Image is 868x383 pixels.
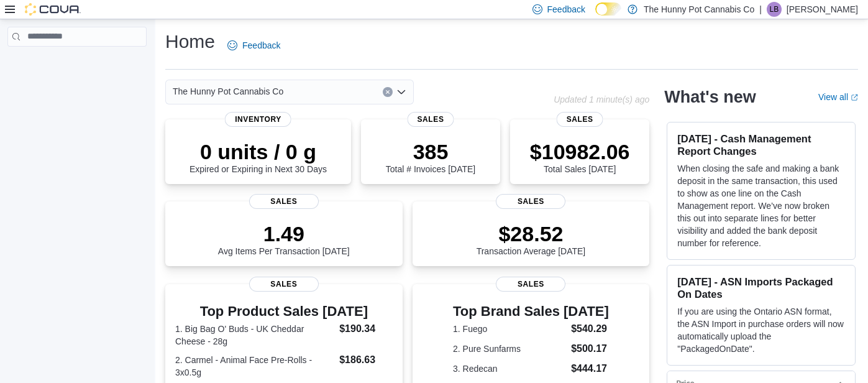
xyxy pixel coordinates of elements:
[175,354,334,379] dt: 2. Carmel - Animal Face Pre-Rolls - 3x0.5g
[386,139,475,164] p: 385
[530,139,630,174] div: Total Sales [DATE]
[225,112,291,127] span: Inventory
[677,305,845,355] p: If you are using the Ontario ASN format, the ASN Import in purchase orders will now automatically...
[173,84,283,99] span: The Hunny Pot Cannabis Co
[496,277,565,292] span: Sales
[222,33,285,58] a: Feedback
[408,112,454,127] span: Sales
[818,92,858,102] a: View allExternal link
[249,277,319,292] span: Sales
[477,221,586,246] p: $28.52
[554,95,649,104] p: Updated 1 minute(s) ago
[383,87,393,97] button: Clear input
[496,194,565,209] span: Sales
[339,353,392,367] dd: $186.63
[453,323,566,335] dt: 1. Fuego
[249,194,319,209] span: Sales
[453,304,609,319] h3: Top Brand Sales [DATE]
[190,139,327,164] p: 0 units / 0 g
[25,3,81,16] img: Cova
[190,139,327,174] div: Expired or Expiring in Next 30 Days
[175,304,393,319] h3: Top Product Sales [DATE]
[770,2,779,17] span: LB
[644,2,754,17] p: The Hunny Pot Cannabis Co
[477,221,586,256] div: Transaction Average [DATE]
[175,323,334,348] dt: 1. Big Bag O' Buds - UK Cheddar Cheese - 28g
[7,49,147,79] nav: Complex example
[218,221,350,256] div: Avg Items Per Transaction [DATE]
[396,87,406,97] button: Open list of options
[218,221,350,246] p: 1.49
[677,132,845,157] h3: [DATE] - Cash Management Report Changes
[165,29,215,54] h1: Home
[571,321,609,336] dd: $540.29
[767,2,782,17] div: Liam Bisztray
[557,112,603,127] span: Sales
[677,162,845,249] p: When closing the safe and making a bank deposit in the same transaction, this used to show as one...
[571,361,609,376] dd: $444.17
[453,343,566,355] dt: 2. Pure Sunfarms
[571,341,609,356] dd: $500.17
[453,362,566,375] dt: 3. Redecan
[759,2,762,17] p: |
[664,87,756,107] h2: What's new
[386,139,475,174] div: Total # Invoices [DATE]
[530,139,630,164] p: $10982.06
[339,321,392,336] dd: $190.34
[547,3,585,16] span: Feedback
[851,94,858,101] svg: External link
[787,2,858,17] p: [PERSON_NAME]
[595,16,596,16] span: Dark Mode
[595,2,621,16] input: Dark Mode
[242,39,280,52] span: Feedback
[677,275,845,300] h3: [DATE] - ASN Imports Packaged On Dates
